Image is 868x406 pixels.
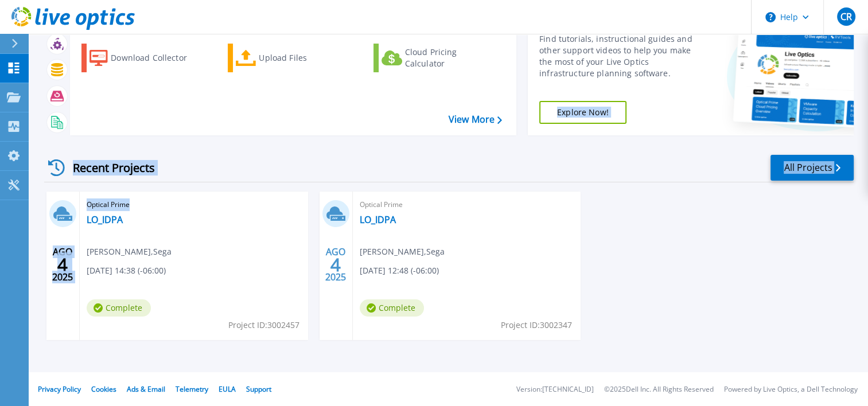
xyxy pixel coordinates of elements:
a: All Projects [770,155,854,181]
span: 4 [330,260,341,270]
li: © 2025 Dell Inc. All Rights Reserved [604,386,714,393]
div: AGO 2025 [52,244,73,286]
div: Find tutorials, instructional guides and other support videos to help you make the most of your L... [539,33,703,79]
span: [DATE] 12:48 (-06:00) [360,264,439,277]
a: LO_IDPA [87,214,123,225]
span: [DATE] 14:38 (-06:00) [87,264,166,277]
span: [PERSON_NAME] , Sega [87,245,172,258]
div: Recent Projects [44,154,170,182]
span: Project ID: 3002347 [501,319,572,331]
span: Optical Prime [87,198,301,211]
a: View More [449,114,502,125]
a: Support [246,384,271,394]
div: AGO 2025 [325,244,347,286]
div: Upload Files [259,46,351,69]
div: Download Collector [111,46,203,69]
div: Cloud Pricing Calculator [405,46,497,69]
a: LO_IDPA [360,214,396,225]
a: Download Collector [81,44,209,72]
li: Version: [TECHNICAL_ID] [516,386,594,393]
li: Powered by Live Optics, a Dell Technology [724,386,858,393]
span: Complete [87,299,151,317]
span: CR [840,12,851,21]
span: Complete [360,299,424,317]
span: 4 [57,260,68,270]
a: Cloud Pricing Calculator [373,44,501,72]
span: Optical Prime [360,198,574,211]
a: Telemetry [176,384,208,394]
a: Explore Now! [539,101,626,124]
a: Privacy Policy [38,384,81,394]
span: [PERSON_NAME] , Sega [360,245,445,258]
span: Project ID: 3002457 [228,319,299,331]
a: Cookies [91,384,116,394]
a: Ads & Email [127,384,165,394]
a: EULA [219,384,236,394]
a: Upload Files [228,44,356,72]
